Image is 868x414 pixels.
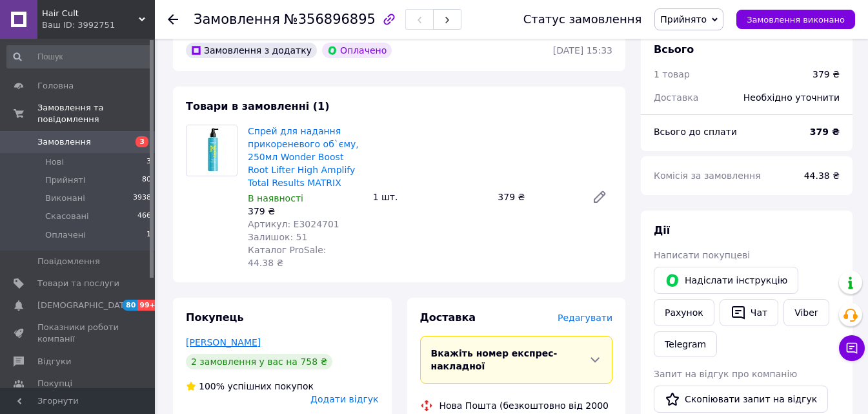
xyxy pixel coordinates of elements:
[37,300,133,311] span: [DEMOGRAPHIC_DATA]
[492,188,581,206] div: 379 ₴
[123,300,137,311] span: 80
[133,192,151,204] span: 3938
[248,193,303,203] span: В наявності
[553,45,612,56] time: [DATE] 15:33
[523,13,642,26] div: Статус замовлення
[137,211,151,222] span: 466
[248,245,326,268] span: Каталог ProSale: 44.38 ₴
[142,174,151,186] span: 80
[186,354,332,369] div: 2 замовлення у вас на 758 ₴
[783,299,829,326] a: Viber
[37,322,119,345] span: Показники роботи компанії
[199,381,225,391] span: 100%
[654,386,828,413] button: Скопіювати запит на відгук
[654,369,797,379] span: Запит на відгук про компанію
[654,250,750,260] span: Написати покупцеві
[558,313,612,323] span: Редагувати
[310,394,378,404] span: Додати відгук
[322,43,392,58] div: Оплачено
[37,378,72,389] span: Покупці
[654,171,761,181] span: Комісія за замовлення
[37,136,91,148] span: Замовлення
[45,192,85,204] span: Виконані
[810,127,840,137] b: 379 ₴
[136,136,148,147] span: 3
[6,45,152,68] input: Пошук
[654,267,798,294] button: Надіслати інструкцію
[45,229,86,241] span: Оплачені
[194,12,280,27] span: Замовлення
[839,335,865,361] button: Чат з покупцем
[186,311,244,324] span: Покупець
[186,380,314,393] div: успішних покупок
[248,232,307,242] span: Залишок: 51
[137,300,159,311] span: 99+
[654,92,698,103] span: Доставка
[146,156,151,168] span: 3
[804,171,840,181] span: 44.38 ₴
[654,331,717,357] a: Telegram
[736,83,847,112] div: Необхідно уточнити
[736,10,855,29] button: Замовлення виконано
[37,356,71,367] span: Відгуки
[187,125,237,176] img: Спрей для надання прикореневого об`єму, 250мл Wonder Boost Root Lifter High Amplify Total Results...
[654,299,714,326] button: Рахунок
[37,256,100,267] span: Повідомлення
[42,19,155,31] div: Ваш ID: 3992751
[186,337,261,347] a: [PERSON_NAME]
[747,15,845,25] span: Замовлення виконано
[284,12,376,27] span: №356896895
[720,299,778,326] button: Чат
[431,348,558,371] span: Вкажіть номер експрес-накладної
[248,205,363,218] div: 379 ₴
[168,13,178,26] div: Повернутися назад
[186,100,330,112] span: Товари в замовленні (1)
[45,156,64,168] span: Нові
[248,219,339,229] span: Артикул: E3024701
[812,68,840,81] div: 379 ₴
[420,311,476,324] span: Доставка
[587,184,612,210] a: Редагувати
[654,69,690,79] span: 1 товар
[660,14,707,25] span: Прийнято
[186,43,317,58] div: Замовлення з додатку
[37,278,119,289] span: Товари та послуги
[146,229,151,241] span: 1
[654,127,737,137] span: Всього до сплати
[45,174,85,186] span: Прийняті
[248,126,359,188] a: Спрей для надання прикореневого об`єму, 250мл Wonder Boost Root Lifter High Amplify Total Results...
[37,102,155,125] span: Замовлення та повідомлення
[654,43,694,56] span: Всього
[368,188,493,206] div: 1 шт.
[45,211,89,222] span: Скасовані
[42,8,139,19] span: Hair Сult
[654,224,670,236] span: Дії
[37,80,74,92] span: Головна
